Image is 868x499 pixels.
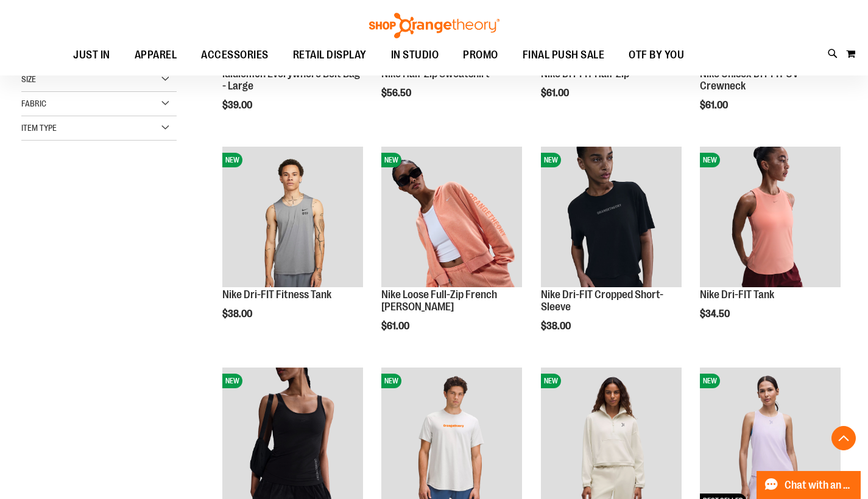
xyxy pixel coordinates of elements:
span: ACCESSORIES [201,41,269,69]
a: Nike Loose Full-Zip French Terry HoodieNEW [381,147,522,289]
a: Nike Dri-FIT Cropped Short-SleeveNEW [541,147,682,289]
span: Fabric [21,99,46,108]
span: IN STUDIO [391,41,439,69]
span: NEW [222,374,242,388]
div: product [535,141,688,363]
a: Nike Unisex Dri-FIT UV Crewneck [700,68,799,92]
a: APPAREL [122,41,189,69]
a: Nike Dri-FIT Tank [700,288,774,301]
span: OTF BY YOU [629,41,684,69]
span: NEW [381,153,401,167]
a: Nike Dri-FIT Fitness TankNEW [222,147,363,289]
span: NEW [381,374,401,388]
button: Chat with an Expert [757,471,861,499]
div: product [694,141,847,351]
span: $61.00 [700,100,730,111]
span: NEW [222,153,242,167]
span: JUST IN [73,41,110,69]
span: $34.50 [700,309,732,319]
img: Nike Dri-FIT Fitness Tank [222,147,363,287]
div: product [216,141,369,351]
a: RETAIL DISPLAY [281,41,379,69]
div: product [375,141,528,363]
span: $61.00 [541,88,571,99]
a: Nike Dri-FIT Fitness Tank [222,288,331,301]
span: NEW [700,153,720,167]
span: APPAREL [135,41,177,69]
img: Nike Dri-FIT Cropped Short-Sleeve [541,147,682,287]
span: NEW [700,374,720,388]
img: Nike Dri-FIT Tank [700,147,841,287]
span: Item Type [21,123,57,133]
a: Nike Loose Full-Zip French [PERSON_NAME] [381,288,497,313]
a: Nike Dri-FIT Cropped Short-Sleeve [541,288,663,313]
span: RETAIL DISPLAY [293,41,367,69]
span: $39.00 [222,100,254,111]
a: Nike Dri-FIT TankNEW [700,147,841,289]
img: Shop Orangetheory [367,13,501,38]
span: Chat with an Expert [785,480,853,491]
a: JUST IN [61,41,122,69]
span: PROMO [463,41,498,69]
img: Nike Loose Full-Zip French Terry Hoodie [381,147,522,287]
a: FINAL PUSH SALE [510,41,617,69]
span: $56.50 [381,88,413,99]
a: IN STUDIO [379,41,451,69]
span: $61.00 [381,321,411,332]
span: NEW [541,153,561,167]
button: Back To Top [831,426,856,450]
a: lululemon Everywhere Belt Bag - Large [222,68,360,92]
span: $38.00 [541,321,573,332]
span: Size [21,74,36,84]
span: $38.00 [222,309,254,319]
span: NEW [541,374,561,388]
span: FINAL PUSH SALE [523,41,605,69]
a: PROMO [451,41,510,69]
a: OTF BY YOU [616,41,696,69]
a: ACCESSORIES [189,41,281,69]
